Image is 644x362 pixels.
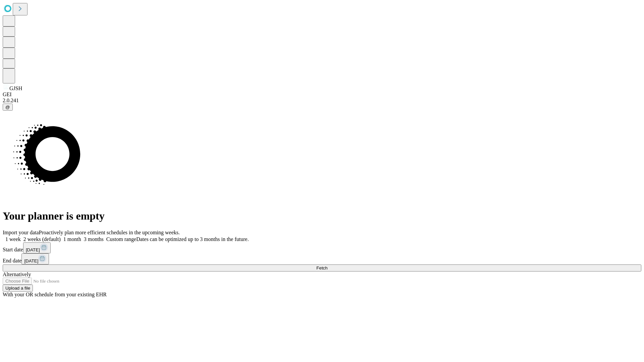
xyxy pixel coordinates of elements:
button: [DATE] [21,253,49,264]
span: 2 weeks (default) [23,236,61,242]
span: 1 month [63,236,81,242]
span: 3 months [84,236,104,242]
button: @ [3,104,13,111]
span: 1 week [5,236,21,242]
span: Alternatively [3,271,31,277]
div: GEI [3,92,641,98]
button: Fetch [3,264,641,271]
span: Dates can be optimized up to 3 months in the future. [136,236,249,242]
span: Import your data [3,230,39,235]
span: Fetch [316,265,327,270]
div: Start date [3,242,641,253]
span: [DATE] [24,258,38,263]
span: GJSH [9,85,22,91]
h1: Your planner is empty [3,210,641,222]
div: End date [3,253,641,264]
span: Proactively plan more efficient schedules in the upcoming weeks. [39,230,180,235]
button: [DATE] [23,242,51,253]
span: [DATE] [26,247,40,252]
div: 2.0.241 [3,98,641,104]
button: Upload a file [3,285,33,292]
span: With your OR schedule from your existing EHR [3,292,107,297]
span: Custom range [106,236,136,242]
span: @ [5,105,10,110]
